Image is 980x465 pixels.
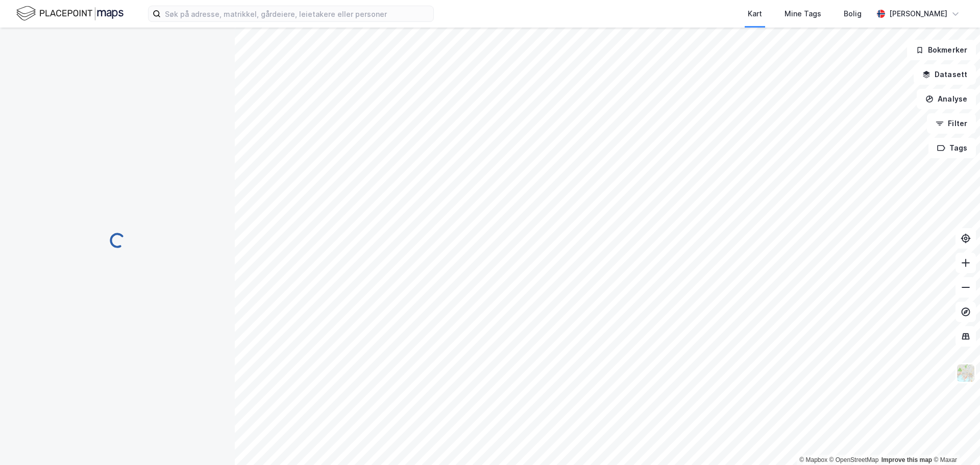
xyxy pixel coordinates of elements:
a: OpenStreetMap [829,456,879,463]
button: Bokmerker [907,40,976,60]
div: Kontrollprogram for chat [929,416,980,465]
button: Datasett [914,64,976,85]
img: spinner.a6d8c91a73a9ac5275cf975e30b51cfb.svg [109,232,126,249]
img: logo.f888ab2527a4732fd821a326f86c7f29.svg [16,5,124,22]
input: Søk på adresse, matrikkel, gårdeiere, leietakere eller personer [161,6,433,21]
button: Filter [927,113,976,134]
div: [PERSON_NAME] [889,8,947,20]
img: Z [956,363,975,383]
div: Kart [748,8,762,20]
div: Bolig [844,8,862,20]
div: Mine Tags [785,8,821,20]
a: Mapbox [799,456,827,463]
a: Improve this map [881,456,932,463]
button: Analyse [917,89,976,109]
button: Tags [928,138,976,158]
iframe: Chat Widget [929,416,980,465]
